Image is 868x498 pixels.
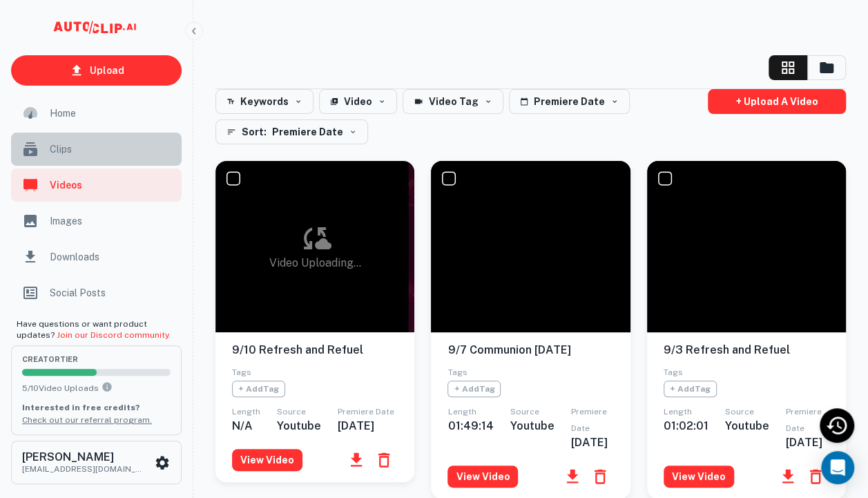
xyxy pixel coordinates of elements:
[447,367,467,377] span: Tags
[232,419,260,432] h6: N/A
[269,222,361,271] div: Video Uploading...
[11,276,182,309] a: Social Posts
[510,419,554,432] h6: youtube
[11,169,182,202] a: Videos
[17,319,171,340] span: Have questions or want product updates?
[232,343,398,358] h6: 9/10 Refresh and Refuel
[664,407,692,416] span: Length
[232,407,260,416] span: Length
[272,124,343,140] span: Premiere Date
[232,449,302,471] button: View Video
[11,441,182,483] button: [PERSON_NAME][EMAIL_ADDRESS][DOMAIN_NAME]
[11,240,182,274] a: Downloads
[510,407,539,416] span: Source
[820,408,854,443] div: Recent Activity
[786,407,822,433] span: Premiere Date
[215,119,368,144] button: Sort: Premiere Date
[570,436,613,449] h6: [DATE]
[664,367,683,377] span: Tags
[57,330,171,340] a: Join our Discord community.
[725,407,754,416] span: Source
[11,133,182,166] a: Clips
[22,356,171,363] span: creator Tier
[50,249,173,265] span: Downloads
[447,466,518,488] button: View Video
[664,466,734,488] button: View Video
[319,89,397,114] button: Video
[22,463,146,475] p: [EMAIL_ADDRESS][DOMAIN_NAME]
[664,343,829,358] h6: 9/3 Refresh and Refuel
[277,419,321,432] h6: youtube
[102,381,113,392] svg: You can upload 10 videos per month on the creator tier. Upgrade to upload more.
[338,419,394,432] h6: [DATE]
[664,381,717,397] span: + Add Tag
[232,367,251,377] span: Tags
[50,142,173,157] span: Clips
[509,89,630,114] button: Premiere Date
[22,452,146,463] h6: [PERSON_NAME]
[11,345,182,435] button: creatorTier5/10Video UploadsYou can upload 10 videos per month on the creator tier. Upgrade to up...
[50,178,173,193] span: Videos
[570,407,606,433] span: Premiere Date
[708,89,846,114] a: + Upload a video
[725,419,769,432] h6: youtube
[22,415,152,425] a: Check out our referral program.
[90,63,124,78] p: Upload
[11,55,182,86] a: Upload
[447,381,501,397] span: + Add Tag
[50,106,173,121] span: Home
[447,419,493,432] h6: 01:49:14
[50,213,173,229] span: Images
[232,381,285,397] span: + Add Tag
[11,204,182,238] a: Images
[447,343,613,358] h6: 9/7 Communion [DATE]
[821,451,854,484] div: Open Intercom Messenger
[664,419,708,432] h6: 01:02:01
[338,407,394,416] span: Premiere Date
[215,89,314,114] button: Keywords
[22,381,171,394] p: 5 / 10 Video Uploads
[277,407,306,416] span: Source
[22,401,171,414] p: Interested in free credits?
[50,285,173,300] span: Social Posts
[11,97,182,130] a: Home
[786,436,829,449] h6: [DATE]
[447,407,476,416] span: Length
[403,89,503,114] button: Video Tag
[242,124,267,140] span: Sort:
